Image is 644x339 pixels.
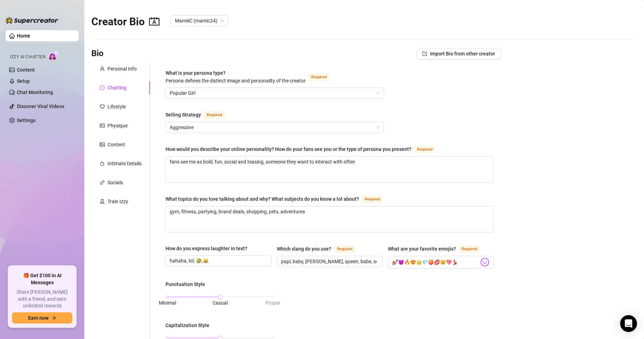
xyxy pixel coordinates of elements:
[430,51,495,56] span: Import Bio from other creator
[149,16,160,27] span: contacts
[100,142,105,147] span: picture
[17,67,35,73] a: Content
[100,85,105,90] span: message
[334,245,355,253] span: Required
[165,280,205,288] div: Punctuation Style
[91,15,160,28] h2: Creator Bio
[108,103,126,111] div: Lifestyle
[100,199,105,204] span: experiment
[392,258,479,267] input: What are your favorite emojis?
[165,245,247,252] div: How do you express laughter in text?
[308,73,330,81] span: Required
[220,19,224,23] span: team
[6,17,58,24] img: logo-BBDzfeDw.svg
[165,245,252,252] label: How do you express laughter in text?
[12,289,72,310] span: Share [PERSON_NAME] with a friend, and earn unlimited rewards
[620,315,637,332] div: Open Intercom Messenger
[165,321,209,329] div: Capitalization Style
[480,258,489,267] img: svg%3e
[165,321,214,329] label: Capitalization Style
[100,66,105,71] span: user
[414,146,435,153] span: Required
[17,33,30,39] a: Home
[266,300,280,306] span: Proper
[170,122,380,133] span: Aggressive
[100,123,105,128] span: idcard
[388,245,456,253] div: What are your favorite emojis?
[422,51,427,56] span: import
[165,195,359,203] div: What topics do you love talking about and why? What subjects do you know a lot about?
[17,89,53,95] a: Chat Monitoring
[51,315,56,320] span: arrow-right
[100,161,105,166] span: fire
[459,245,480,253] span: Required
[159,300,176,306] span: Minimal
[165,70,306,84] span: What is your persona type?
[17,78,30,84] a: Setup
[213,300,228,306] span: Casual
[12,272,72,286] span: 🎁 Get $100 in AI Messages
[362,195,383,203] span: Required
[17,118,35,123] a: Settings
[165,111,201,119] div: Selling Strategy
[277,245,363,253] label: Which slang do you use?
[417,48,501,59] button: Import Bio from other creator
[165,145,411,153] div: How would you describe your online personality? How do your fans see you or the type of persona y...
[165,111,233,119] label: Selling Strategy
[170,88,380,98] span: Popular Girl
[166,157,493,182] textarea: How would you describe your online personality? How do your fans see you or the type of persona y...
[10,54,45,60] span: Izzy AI Chatter
[165,78,306,84] span: Persona defines the distinct image and personality of the creator
[170,257,266,265] input: How do you express laughter in text?
[48,51,59,61] img: AI Chatter
[28,315,48,321] span: Earn now
[277,245,331,253] div: Which slang do you use?
[108,84,126,92] div: Chatting
[108,141,125,148] div: Content
[17,104,64,109] a: Discover Viral Videos
[166,206,493,232] textarea: What topics do you love talking about and why? What subjects do you know a lot about?
[108,179,123,186] div: Socials
[108,160,142,167] div: Intimate Details
[108,122,128,129] div: Physique
[108,65,137,73] div: Personal Info
[175,15,224,26] span: MamiiiC (mamic24)
[165,195,391,203] label: What topics do you love talking about and why? What subjects do you know a lot about?
[12,312,72,324] button: Earn nowarrow-right
[108,198,128,205] div: Train Izzy
[100,180,105,185] span: link
[165,280,210,288] label: Punctuation Style
[388,245,488,253] label: What are your favorite emojis?
[281,258,377,265] input: Which slang do you use?
[165,145,443,153] label: How would you describe your online personality? How do your fans see you or the type of persona y...
[204,111,225,119] span: Required
[91,48,104,59] h3: Bio
[100,104,105,109] span: heart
